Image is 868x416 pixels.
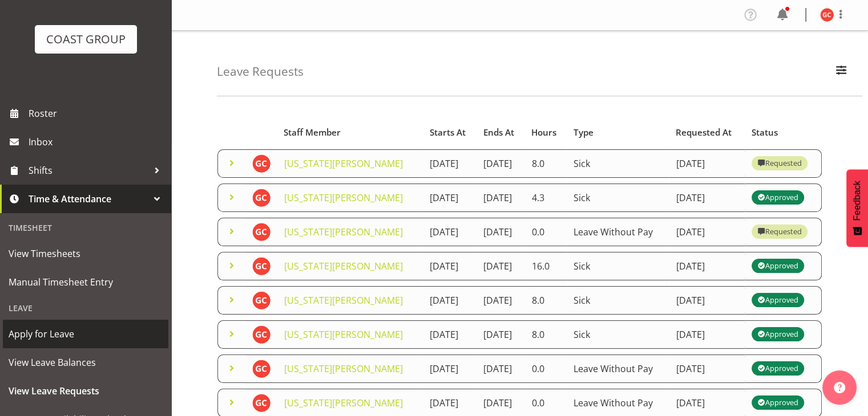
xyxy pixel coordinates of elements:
[429,126,465,139] span: Starts At
[252,189,271,207] img: georgia-costain9019.jpg
[252,325,271,344] img: georgia-costain9019.jpg
[284,226,403,238] a: [US_STATE][PERSON_NAME]
[252,154,271,173] img: georgia-costain9019.jpg
[284,157,403,170] a: [US_STATE][PERSON_NAME]
[9,245,163,262] span: View Timesheets
[3,268,168,296] a: Manual Timesheet Entry
[29,133,165,150] span: Inbox
[477,149,524,178] td: [DATE]
[757,191,798,205] div: Approved
[852,181,862,221] span: Feedback
[9,274,163,291] span: Manual Timesheet Entry
[834,382,845,393] img: help-xxl-2.png
[525,354,567,383] td: 0.0
[567,183,669,212] td: Sick
[752,126,778,139] span: Status
[483,126,514,139] span: Ends At
[669,354,745,383] td: [DATE]
[567,354,669,383] td: Leave Without Pay
[46,31,126,48] div: COAST GROUP
[29,162,148,179] span: Shifts
[217,65,304,78] h4: Leave Requests
[284,260,403,272] a: [US_STATE][PERSON_NAME]
[757,225,802,239] div: Requested
[423,320,477,349] td: [DATE]
[477,218,524,246] td: [DATE]
[525,320,567,349] td: 8.0
[284,397,403,409] a: [US_STATE][PERSON_NAME]
[252,360,271,378] img: georgia-costain9019.jpg
[574,126,594,139] span: Type
[669,286,745,315] td: [DATE]
[525,286,567,315] td: 8.0
[669,218,745,246] td: [DATE]
[531,126,556,139] span: Hours
[757,157,802,170] div: Requested
[669,252,745,280] td: [DATE]
[757,396,798,410] div: Approved
[669,149,745,178] td: [DATE]
[477,286,524,315] td: [DATE]
[477,320,524,349] td: [DATE]
[423,183,477,212] td: [DATE]
[9,325,163,342] span: Apply for Leave
[757,328,798,341] div: Approved
[567,218,669,246] td: Leave Without Pay
[567,286,669,315] td: Sick
[284,126,341,139] span: Staff Member
[757,259,798,273] div: Approved
[3,216,168,239] div: Timesheet
[676,126,732,139] span: Requested At
[9,354,163,371] span: View Leave Balances
[252,394,271,412] img: georgia-costain9019.jpg
[284,294,403,307] a: [US_STATE][PERSON_NAME]
[423,354,477,383] td: [DATE]
[9,382,163,399] span: View Leave Requests
[567,149,669,178] td: Sick
[525,252,567,280] td: 16.0
[252,291,271,309] img: georgia-costain9019.jpg
[423,218,477,246] td: [DATE]
[669,183,745,212] td: [DATE]
[567,252,669,280] td: Sick
[567,320,669,349] td: Sick
[252,257,271,275] img: georgia-costain9019.jpg
[477,183,524,212] td: [DATE]
[3,320,168,348] a: Apply for Leave
[669,320,745,349] td: [DATE]
[423,149,477,178] td: [DATE]
[284,362,403,375] a: [US_STATE][PERSON_NAME]
[525,218,567,246] td: 0.0
[757,362,798,376] div: Approved
[423,252,477,280] td: [DATE]
[29,105,165,122] span: Roster
[846,169,868,247] button: Feedback - Show survey
[284,191,403,204] a: [US_STATE][PERSON_NAME]
[757,293,798,307] div: Approved
[3,296,168,320] div: Leave
[525,149,567,178] td: 8.0
[829,59,853,84] button: Filter Employees
[525,183,567,212] td: 4.3
[477,252,524,280] td: [DATE]
[284,328,403,341] a: [US_STATE][PERSON_NAME]
[477,354,524,383] td: [DATE]
[3,348,168,377] a: View Leave Balances
[820,8,834,22] img: georgia-costain9019.jpg
[423,286,477,315] td: [DATE]
[29,190,148,207] span: Time & Attendance
[252,223,271,241] img: georgia-costain9019.jpg
[3,377,168,405] a: View Leave Requests
[3,239,168,268] a: View Timesheets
